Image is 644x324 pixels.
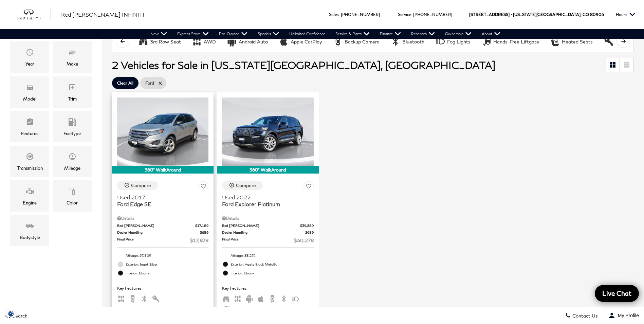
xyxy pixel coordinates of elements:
div: ModelModel [10,76,49,108]
span: Backup Camera [129,295,137,301]
span: Keyless Entry [152,295,160,301]
span: Make [68,47,76,60]
span: AWD [117,295,125,301]
span: Features [26,116,34,130]
button: Compare Vehicle [117,181,158,190]
span: Red [PERSON_NAME] [117,223,195,228]
span: Apple Car-Play [257,295,265,301]
button: scroll right [617,34,630,48]
div: BodystyleBodystyle [10,215,49,246]
div: ColorColor [53,180,92,212]
div: Keyless Entry [604,36,614,47]
a: infiniti [17,9,51,20]
button: Open user profile menu [603,307,644,324]
div: Make [67,60,78,68]
div: Hands-Free Liftgate [493,39,539,45]
span: Red [PERSON_NAME] [222,223,300,228]
a: Used 2022Ford Explorer Platinum [222,194,313,208]
div: Bodystyle [20,234,40,241]
a: Used 2017Ford Edge SE [117,194,208,208]
div: Heated Seats [562,39,593,45]
button: scroll left [116,34,129,48]
section: Click to Open Cookie Consent Modal [3,310,19,317]
span: Final Price [222,237,294,244]
a: Final Price $40,278 [222,237,313,244]
a: Ownership [440,29,477,39]
span: Exterior: Ingot Silver [126,261,208,268]
button: Hands-Free LiftgateHands-Free Liftgate [478,34,543,49]
a: Service & Parts [330,29,375,39]
span: : [339,12,340,17]
div: Features [21,130,38,137]
span: Bodystyle [26,220,34,234]
button: Save Vehicle [303,181,314,194]
span: Android Auto [245,295,253,301]
span: Exterior: Agate Black Metallic [231,261,313,268]
div: FueltypeFueltype [53,111,92,142]
div: Pricing Details - Ford Edge SE [117,215,208,221]
span: Used 2022 [222,194,308,201]
span: Bluetooth [140,295,148,301]
span: Used 2017 [117,194,203,201]
span: $689 [200,230,208,235]
span: Ford Edge SE [117,201,203,208]
span: AWD [234,295,242,301]
span: $40,278 [294,237,314,244]
button: Save Vehicle [198,181,208,194]
a: Express Store [172,29,214,39]
div: Pricing Details - Ford Explorer Platinum [222,215,313,221]
span: Final Price [117,237,190,244]
img: INFINITI [17,9,51,20]
span: Contact Us [571,313,598,319]
span: Interior: Ebony [126,270,208,276]
span: Color [68,185,76,199]
span: Key Features : [117,285,208,292]
span: 2 Vehicles for Sale in [US_STATE][GEOGRAPHIC_DATA], [GEOGRAPHIC_DATA] [112,59,495,71]
span: Service [398,12,411,17]
button: BluetoothBluetooth [387,34,428,49]
div: Apple CarPlay [279,36,289,47]
div: 3rd Row Seat [150,39,181,45]
span: $17,878 [190,237,208,244]
div: Compare [236,182,256,188]
div: Bluetooth [390,36,401,47]
span: Trim [68,82,76,95]
span: Backup Camera [268,295,276,301]
div: Android Auto [227,36,237,47]
a: Dealer Handling $689 [222,230,313,235]
span: My Profile [615,313,639,318]
span: $689 [305,230,314,235]
a: Dealer Handling $689 [117,230,208,235]
a: Red [PERSON_NAME] INFINITI [61,11,144,19]
span: Bluetooth [280,295,288,301]
div: YearYear [10,41,49,73]
button: Android AutoAndroid Auto [223,34,272,49]
a: About [477,29,505,39]
a: Live Chat [595,285,639,302]
div: EngineEngine [10,180,49,212]
span: Year [26,47,34,60]
span: Red [PERSON_NAME] INFINITI [61,11,144,18]
span: Sales [329,12,339,17]
button: Apple CarPlayApple CarPlay [275,34,326,49]
div: MileageMileage [53,146,92,177]
a: Final Price $17,878 [117,237,208,244]
div: Fog Lights [435,36,445,47]
span: Interior: Ebony [231,270,313,276]
div: 360° WalkAround [217,166,318,174]
span: Fog Lights [291,295,299,301]
a: [STREET_ADDRESS] • [US_STATE][GEOGRAPHIC_DATA], CO 80905 [469,12,604,17]
span: Model [26,82,34,95]
div: Mileage [64,164,80,172]
div: Transmission [17,164,43,172]
div: 3rd Row Seat [138,36,148,47]
div: Compare [131,182,151,188]
span: Live Chat [599,289,635,298]
a: [PHONE_NUMBER] [341,12,380,17]
div: AWD [192,36,202,47]
span: : [411,12,412,17]
span: $39,589 [300,223,314,228]
a: Research [406,29,440,39]
li: Mileage: 33,274 [222,251,313,260]
span: Ford Explorer Platinum [222,201,308,208]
